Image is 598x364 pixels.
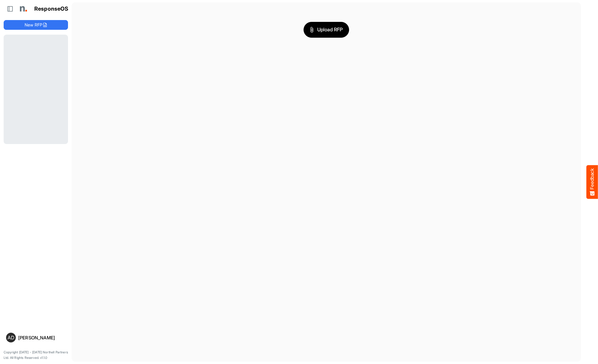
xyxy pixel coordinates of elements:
[34,6,69,12] h1: ResponseOS
[4,20,68,30] button: New RFP
[304,22,349,38] button: Upload RFP
[17,3,29,15] img: Northell
[18,335,66,340] div: [PERSON_NAME]
[586,165,598,199] button: Feedback
[310,26,343,34] span: Upload RFP
[8,335,14,340] span: AD
[4,35,68,144] div: Loading...
[4,350,68,360] p: Copyright [DATE] - [DATE] Northell Partners Ltd. All Rights Reserved. v1.1.0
